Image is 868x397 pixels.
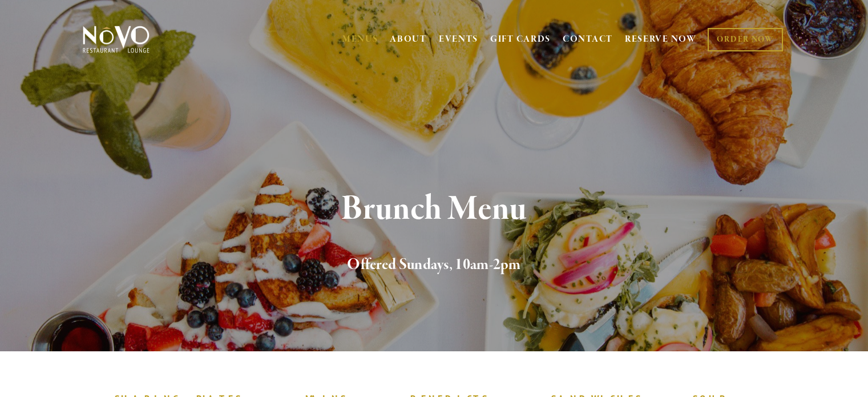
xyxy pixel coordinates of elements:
h1: Brunch Menu [102,191,767,228]
a: EVENTS [439,34,478,45]
a: MENUS [342,34,378,45]
a: ABOUT [390,34,427,45]
a: ORDER NOW [708,28,782,51]
a: GIFT CARDS [490,29,551,50]
h2: Offered Sundays, 10am-2pm [102,253,767,277]
a: CONTACT [563,29,613,50]
img: Novo Restaurant &amp; Lounge [80,25,152,54]
a: RESERVE NOW [625,29,697,50]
